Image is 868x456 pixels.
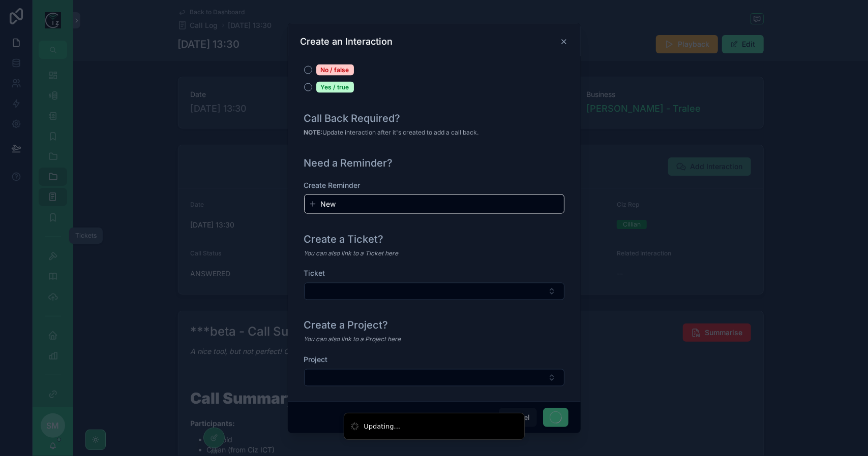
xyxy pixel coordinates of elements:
h1: Create a Project? [304,318,388,333]
em: You can also link to a Ticket here [304,249,399,257]
div: No / false [316,64,354,76]
strong: NOTE: [304,128,323,136]
div: Yes / true [316,82,354,93]
span: Project [304,355,328,364]
button: Select Button [304,283,564,300]
span: Update interaction after it's created to add a call back. [304,128,479,137]
span: New [321,199,336,209]
button: New [309,199,560,209]
span: Ticket [304,269,325,278]
h1: Create a Ticket? [304,232,384,246]
button: Select Button [304,369,564,386]
h1: Need a Reminder? [304,156,393,170]
h3: Create an Interaction [301,36,393,48]
em: You can also link to a Project here [304,336,401,344]
div: Updating... [364,421,401,432]
h1: Call Back Required? [304,111,401,125]
span: Create Reminder [304,181,361,189]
